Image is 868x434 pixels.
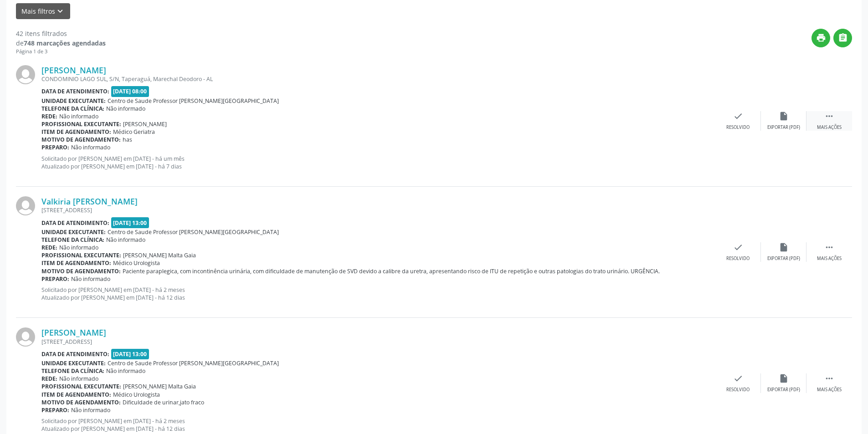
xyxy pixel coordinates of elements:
b: Telefone da clínica: [41,236,104,244]
b: Telefone da clínica: [41,367,104,375]
i: print [816,33,826,43]
i:  [824,111,834,121]
i:  [838,33,848,43]
div: Mais ações [817,124,842,131]
i: check [733,111,743,121]
div: Exportar (PDF) [767,255,800,262]
div: Resolvido [726,124,750,131]
span: Não informado [106,367,145,375]
b: Motivo de agendamento: [41,267,121,275]
span: Médico Geriatra [113,128,155,136]
span: Não informado [59,112,98,120]
span: Centro de Saude Professor [PERSON_NAME][GEOGRAPHIC_DATA] [108,97,279,105]
span: Não informado [106,105,145,112]
img: img [16,327,35,347]
img: img [16,65,35,84]
span: Centro de Saude Professor [PERSON_NAME][GEOGRAPHIC_DATA] [108,228,279,236]
b: Rede: [41,375,57,383]
button: Gerar planilha [833,29,852,47]
i:  [824,242,834,252]
span: Dificuldade de urinar,jato fraco [123,398,204,406]
i: insert_drive_file [779,242,789,252]
strong: 748 marcações agendadas [24,39,106,47]
b: Profissional executante: [41,120,121,128]
button: Imprimir lista [812,29,830,47]
p: Solicitado por [PERSON_NAME] em [DATE] - há 2 meses Atualizado por [PERSON_NAME] em [DATE] - há 1... [41,417,715,433]
div: Exportar (PDF) [767,124,800,131]
b: Preparo: [41,275,69,283]
a: Valkiria [PERSON_NAME] [41,196,138,206]
b: Rede: [41,244,57,251]
span: has [123,136,132,143]
span: Não informado [59,244,98,251]
span: Não informado [59,375,98,383]
div: Resolvido [726,387,750,393]
div: Página 1 de 3 [16,48,106,56]
img: img [16,196,35,215]
b: Data de atendimento: [41,87,109,95]
b: Unidade executante: [41,228,106,236]
b: Unidade executante: [41,359,106,367]
span: Não informado [71,406,110,414]
a: [PERSON_NAME] [41,65,106,75]
span: Paciente paraplegica, com incontinência urinária, com dificuldade de manutenção de SVD devido a c... [123,267,660,275]
b: Unidade executante: [41,97,106,105]
span: [DATE] 08:00 [111,86,149,97]
span: Centro de Saude Professor [PERSON_NAME][GEOGRAPHIC_DATA] [108,359,279,367]
b: Item de agendamento: [41,128,111,136]
i:  [824,373,834,383]
b: Item de agendamento: [41,259,111,267]
div: Exportar (PDF) [767,387,800,393]
span: [DATE] 13:00 [111,349,149,359]
b: Rede: [41,112,57,120]
span: Médico Urologista [113,259,160,267]
span: Médico Urologista [113,391,160,398]
b: Telefone da clínica: [41,105,104,112]
div: Resolvido [726,255,750,262]
i: keyboard_arrow_down [55,6,65,16]
span: [PERSON_NAME] [123,120,167,128]
p: Solicitado por [PERSON_NAME] em [DATE] - há um mês Atualizado por [PERSON_NAME] em [DATE] - há 7 ... [41,155,715,170]
span: [PERSON_NAME] Malta Gaia [123,383,196,390]
div: [STREET_ADDRESS] [41,206,715,214]
b: Motivo de agendamento: [41,398,121,406]
span: Não informado [71,143,110,151]
b: Item de agendamento: [41,391,111,398]
span: Não informado [106,236,145,244]
div: [STREET_ADDRESS] [41,338,715,346]
i: check [733,242,743,252]
b: Preparo: [41,406,69,414]
div: CONDOMINIO LAGO SUL, S/N, Taperaguá, Marechal Deodoro - AL [41,75,715,83]
b: Data de atendimento: [41,219,109,227]
b: Motivo de agendamento: [41,136,121,143]
b: Profissional executante: [41,383,121,390]
b: Profissional executante: [41,251,121,259]
i: insert_drive_file [779,373,789,383]
span: [PERSON_NAME] Malta Gaia [123,251,196,259]
b: Preparo: [41,143,69,151]
span: Não informado [71,275,110,283]
p: Solicitado por [PERSON_NAME] em [DATE] - há 2 meses Atualizado por [PERSON_NAME] em [DATE] - há 1... [41,286,715,301]
div: 42 itens filtrados [16,29,106,38]
button: Mais filtros [16,3,70,19]
b: Data de atendimento: [41,350,109,358]
div: de [16,38,106,48]
span: [DATE] 13:00 [111,217,149,228]
i: insert_drive_file [779,111,789,121]
div: Mais ações [817,387,842,393]
a: [PERSON_NAME] [41,327,106,337]
div: Mais ações [817,255,842,262]
i: check [733,373,743,383]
